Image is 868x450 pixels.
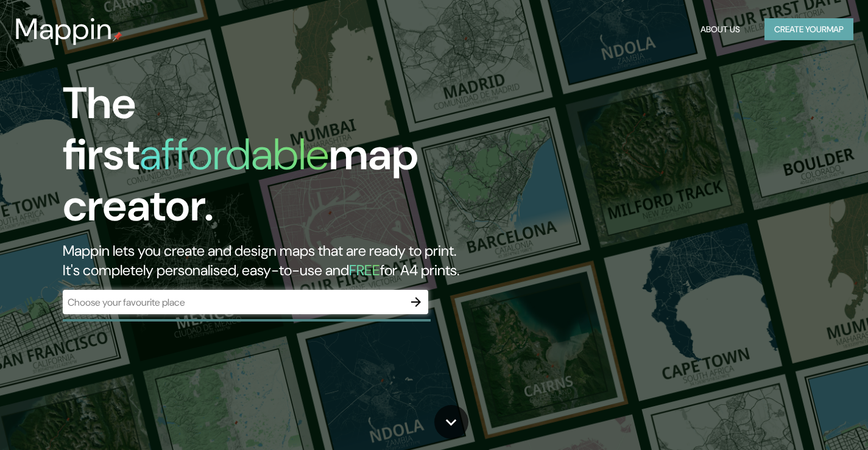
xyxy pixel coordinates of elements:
[63,295,404,309] input: Choose your favourite place
[63,78,497,241] h1: The first map creator.
[139,126,329,183] h1: affordable
[764,18,853,41] button: Create yourmap
[696,18,745,41] button: About Us
[349,261,380,279] h5: FREE
[63,241,497,280] h2: Mappin lets you create and design maps that are ready to print. It's completely personalised, eas...
[15,12,113,46] h3: Mappin
[113,32,122,41] img: mappin-pin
